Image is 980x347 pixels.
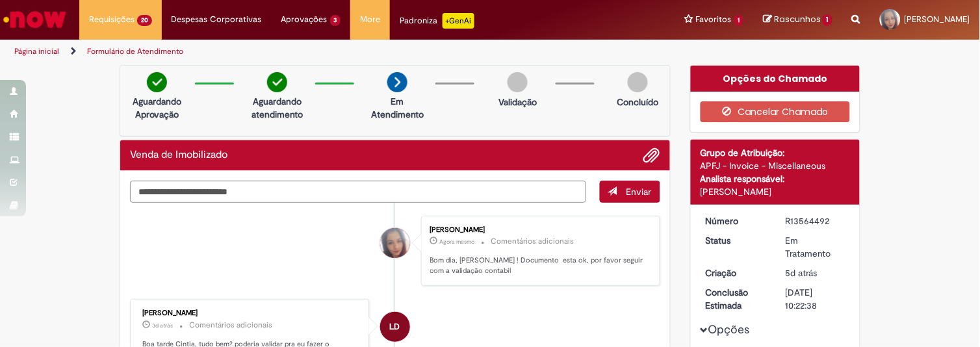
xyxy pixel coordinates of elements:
[400,13,474,29] div: Padroniza
[430,226,647,234] div: [PERSON_NAME]
[281,13,328,26] span: Aprovações
[366,95,429,121] p: Em Atendimento
[617,96,659,109] p: Concluído
[823,14,832,26] span: 1
[330,15,341,26] span: 3
[774,13,821,25] span: Rascunhos
[905,14,970,25] span: [PERSON_NAME]
[491,236,574,247] small: Comentários adicionais
[785,234,845,260] div: Em Tratamento
[380,312,410,342] div: Larissa Davide
[696,234,776,247] dt: Status
[440,238,475,246] span: Agora mesmo
[701,101,851,122] button: Cancelar Chamado
[152,322,173,329] time: 26/09/2025 14:32:50
[785,214,845,227] div: R13564492
[696,214,776,227] dt: Número
[390,311,400,342] span: LD
[443,13,474,29] p: +GenAi
[498,96,537,109] p: Validação
[785,266,845,279] div: 24/09/2025 17:34:51
[130,181,586,203] textarea: Digite sua mensagem aqui...
[701,172,851,185] div: Analista responsável:
[785,267,817,279] span: 5d atrás
[246,95,309,121] p: Aguardando atendimento
[691,66,860,92] div: Opções do Chamado
[267,72,287,92] img: check-circle-green.png
[763,14,832,26] a: Rascunhos
[701,159,851,172] div: APFJ - Invoice - Miscellaneous
[440,238,475,246] time: 29/09/2025 11:08:51
[701,146,851,159] div: Grupo de Atribuição:
[172,13,262,26] span: Despesas Corporativas
[430,255,647,276] p: Bom dia, [PERSON_NAME] ! Documento esta ok, por favor seguir com a validação contabil
[626,186,652,198] span: Enviar
[1,6,68,32] img: ServiceNow
[137,15,152,26] span: 20
[87,46,183,57] a: Formulário de Atendimento
[600,181,660,203] button: Enviar
[696,286,776,312] dt: Conclusão Estimada
[643,147,660,164] button: Adicionar anexos
[10,40,643,64] ul: Trilhas de página
[696,13,732,26] span: Favoritos
[125,95,188,121] p: Aguardando Aprovação
[147,72,167,92] img: check-circle-green.png
[508,72,528,92] img: img-circle-grey.png
[785,267,817,279] time: 24/09/2025 17:34:51
[130,149,227,161] h2: Venda de Imobilizado Histórico de tíquete
[734,15,744,26] span: 1
[696,266,776,279] dt: Criação
[89,13,135,26] span: Requisições
[152,322,173,329] span: 3d atrás
[380,228,410,258] div: Cintia De Castro Loredo
[387,72,407,92] img: arrow-next.png
[701,185,851,198] div: [PERSON_NAME]
[189,320,272,331] small: Comentários adicionais
[360,13,380,26] span: More
[14,46,59,57] a: Página inicial
[628,72,648,92] img: img-circle-grey.png
[142,309,359,317] div: [PERSON_NAME]
[785,286,845,312] div: [DATE] 10:22:38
